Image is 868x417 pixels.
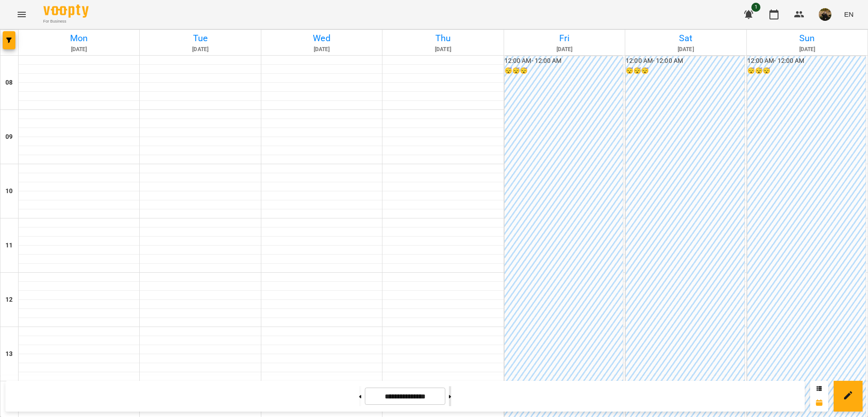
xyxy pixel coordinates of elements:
[844,9,854,19] span: EN
[626,66,744,76] h6: 😴😴😴
[748,31,866,45] h6: Sun
[627,31,745,45] h6: Sat
[263,45,381,54] h6: [DATE]
[747,56,866,66] h6: 12:00 AM - 12:00 AM
[748,45,866,54] h6: [DATE]
[505,45,623,54] h6: [DATE]
[626,56,744,66] h6: 12:00 AM - 12:00 AM
[43,19,89,24] span: For Business
[263,31,381,45] h6: Wed
[141,45,259,54] h6: [DATE]
[20,45,138,54] h6: [DATE]
[11,4,33,25] button: Menu
[505,31,623,45] h6: Fri
[5,295,13,305] h6: 12
[5,186,13,196] h6: 10
[5,349,13,359] h6: 13
[840,6,857,23] button: EN
[505,66,623,76] h6: 😴😴😴
[819,8,831,21] img: 30463036ea563b2b23a8b91c0e98b0e0.jpg
[5,78,13,88] h6: 08
[627,45,745,54] h6: [DATE]
[505,56,623,66] h6: 12:00 AM - 12:00 AM
[5,241,13,251] h6: 11
[5,132,13,142] h6: 09
[751,3,760,12] span: 1
[747,66,866,76] h6: 😴😴😴
[141,31,259,45] h6: Tue
[384,31,502,45] h6: Thu
[20,31,138,45] h6: Mon
[384,45,502,54] h6: [DATE]
[43,5,89,18] img: Voopty Logo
